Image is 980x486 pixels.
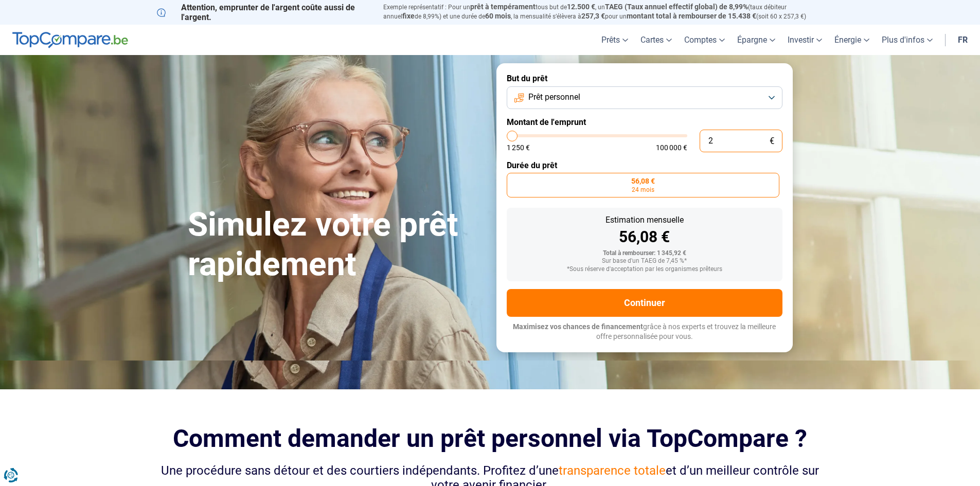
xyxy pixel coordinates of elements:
[188,205,484,284] h1: Simulez votre prêt rapidement
[605,3,748,11] span: TAEG (Taux annuel effectif global) de 8,99%
[515,258,774,265] div: Sur base d'un TAEG de 7,45 %*
[627,12,756,20] span: montant total à rembourser de 15.438 €
[634,25,678,55] a: Cartes
[157,3,371,22] p: Attention, emprunter de l'argent coûte aussi de l'argent.
[595,25,634,55] a: Prêts
[781,25,828,55] a: Investir
[515,229,774,245] div: 56,08 €
[507,322,782,342] p: grâce à nos experts et trouvez la meilleure offre personnalisée pour vous.
[507,289,782,317] button: Continuer
[507,74,782,83] label: But du prêt
[731,25,781,55] a: Épargne
[157,424,824,453] h2: Comment demander un prêt personnel via TopCompare ?
[528,92,580,103] span: Prêt personnel
[828,25,876,55] a: Énergie
[12,32,128,48] img: TopCompare
[402,12,415,20] span: fixe
[559,463,666,478] span: transparence totale
[581,12,605,20] span: 257,3 €
[383,3,824,21] p: Exemple représentatif : Pour un tous but de , un (taux débiteur annuel de 8,99%) et une durée de ...
[470,3,536,11] span: prêt à tempérament
[632,187,654,193] span: 24 mois
[507,160,782,170] label: Durée du prêt
[507,144,530,151] span: 1 250 €
[567,3,595,11] span: 12.500 €
[656,144,687,151] span: 100 000 €
[631,177,655,185] span: 56,08 €
[678,25,731,55] a: Comptes
[485,12,511,20] span: 60 mois
[515,216,774,224] div: Estimation mensuelle
[515,250,774,257] div: Total à rembourser: 1 345,92 €
[952,25,974,55] a: fr
[515,266,774,273] div: *Sous réserve d'acceptation par les organismes prêteurs
[513,322,643,331] span: Maximisez vos chances de financement
[507,86,782,109] button: Prêt personnel
[876,25,939,55] a: Plus d'infos
[507,117,782,127] label: Montant de l'emprunt
[770,137,774,146] span: €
